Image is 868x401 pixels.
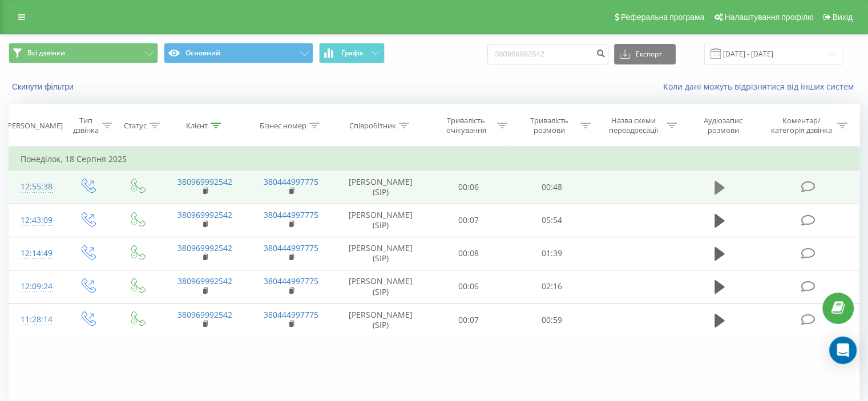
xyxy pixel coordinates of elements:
[264,176,318,187] a: 380444997775
[334,171,427,204] td: [PERSON_NAME] (SIP)
[177,242,232,253] a: 380969992542
[9,82,79,92] button: Скинути фільтри
[124,121,147,131] div: Статус
[9,43,158,63] button: Всі дзвінки
[341,49,364,57] span: Графік
[27,48,65,58] span: Всі дзвінки
[334,204,427,237] td: [PERSON_NAME] (SIP)
[9,148,859,171] td: Понеділок, 18 Серпня 2025
[177,276,232,286] a: 380969992542
[334,270,427,303] td: [PERSON_NAME] (SIP)
[264,276,318,286] a: 380444997775
[21,176,51,198] div: 12:55:38
[260,121,306,131] div: Бізнес номер
[510,171,593,204] td: 00:48
[438,116,495,135] div: Тривалість очікування
[520,116,578,135] div: Тривалість розмови
[334,303,427,337] td: [PERSON_NAME] (SIP)
[164,43,313,63] button: Основний
[690,116,757,135] div: Аудіозапис розмови
[186,121,208,131] div: Клієнт
[264,209,318,220] a: 380444997775
[829,337,857,364] div: Open Intercom Messenger
[510,270,593,303] td: 02:16
[614,44,676,64] button: Експорт
[5,121,63,131] div: [PERSON_NAME]
[21,276,51,298] div: 12:09:24
[487,44,608,64] input: Пошук за номером
[319,43,385,63] button: Графік
[334,237,427,270] td: [PERSON_NAME] (SIP)
[510,237,593,270] td: 01:39
[177,209,232,220] a: 380969992542
[427,270,510,303] td: 00:06
[621,13,705,22] span: Реферальна програма
[72,116,99,135] div: Тип дзвінка
[427,171,510,204] td: 00:06
[21,209,51,232] div: 12:43:09
[264,309,318,320] a: 380444997775
[510,303,593,337] td: 00:59
[264,242,318,253] a: 380444997775
[663,81,859,92] a: Коли дані можуть відрізнятися вiд інших систем
[510,204,593,237] td: 05:54
[349,121,396,131] div: Співробітник
[768,116,834,135] div: Коментар/категорія дзвінка
[21,309,51,331] div: 11:28:14
[177,309,232,320] a: 380969992542
[604,116,664,135] div: Назва схеми переадресації
[427,204,510,237] td: 00:07
[21,242,51,265] div: 12:14:49
[724,13,813,22] span: Налаштування профілю
[177,176,232,187] a: 380969992542
[427,237,510,270] td: 00:08
[427,303,510,337] td: 00:07
[833,13,853,22] span: Вихід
